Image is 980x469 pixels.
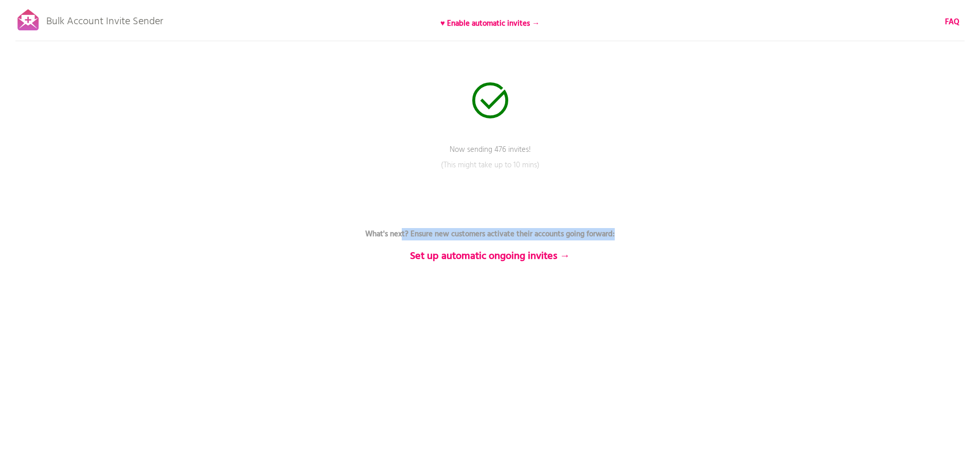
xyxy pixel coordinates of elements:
b: ♥ Enable automatic invites → [440,18,540,30]
p: Bulk Account Invite Sender [46,6,163,32]
b: Set up automatic ongoing invites → [410,248,570,265]
b: FAQ [945,16,959,28]
b: What's next? Ensure new customers activate their accounts going forward: [365,228,615,240]
a: FAQ [945,16,959,28]
p: (This might take up to 10 mins) [336,160,645,185]
p: Now sending 476 invites! [336,144,645,170]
